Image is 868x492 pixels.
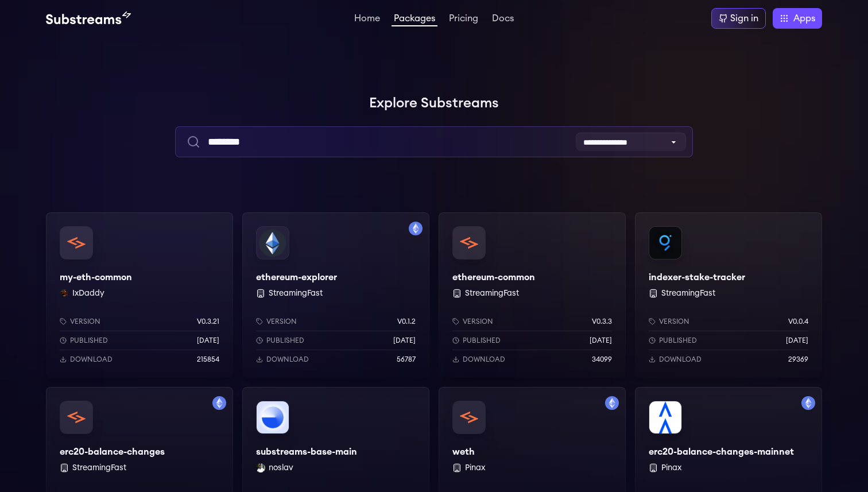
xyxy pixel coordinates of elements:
[786,336,808,345] p: [DATE]
[730,11,758,25] div: Sign in
[266,317,297,326] p: Version
[635,212,822,378] a: indexer-stake-trackerindexer-stake-tracker StreamingFastVersionv0.0.4Published[DATE]Download29369
[70,317,100,326] p: Version
[465,288,519,299] button: StreamingFast
[447,14,480,25] a: Pricing
[439,212,626,378] a: ethereum-commonethereum-common StreamingFastVersionv0.3.3Published[DATE]Download34099
[352,14,382,25] a: Home
[197,317,219,326] p: v0.3.21
[46,11,131,25] img: Substream's logo
[393,336,416,345] p: [DATE]
[397,355,416,364] p: 56787
[463,317,493,326] p: Version
[463,355,505,364] p: Download
[72,288,104,299] button: IxDaddy
[661,288,715,299] button: StreamingFast
[266,355,309,364] p: Download
[605,396,619,410] img: Filter by mainnet network
[661,462,681,474] button: Pinax
[266,336,304,345] p: Published
[269,462,293,474] button: noslav
[197,336,219,345] p: [DATE]
[465,462,485,474] button: Pinax
[197,355,219,364] p: 215854
[392,14,437,26] a: Packages
[592,317,612,326] p: v0.3.3
[801,396,815,410] img: Filter by mainnet network
[711,8,766,29] a: Sign in
[592,355,612,364] p: 34099
[590,336,612,345] p: [DATE]
[463,336,501,345] p: Published
[788,317,808,326] p: v0.0.4
[793,11,815,25] span: Apps
[659,317,689,326] p: Version
[72,462,126,474] button: StreamingFast
[659,355,702,364] p: Download
[46,212,233,378] a: my-eth-commonmy-eth-commonIxDaddy IxDaddyVersionv0.3.21Published[DATE]Download215854
[490,14,516,25] a: Docs
[70,336,108,345] p: Published
[409,222,423,235] img: Filter by mainnet network
[46,92,822,115] h1: Explore Substreams
[242,212,429,378] a: Filter by mainnet networkethereum-explorerethereum-explorer StreamingFastVersionv0.1.2Published[D...
[397,317,416,326] p: v0.1.2
[212,396,226,410] img: Filter by mainnet network
[659,336,697,345] p: Published
[70,355,113,364] p: Download
[788,355,808,364] p: 29369
[269,288,323,299] button: StreamingFast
